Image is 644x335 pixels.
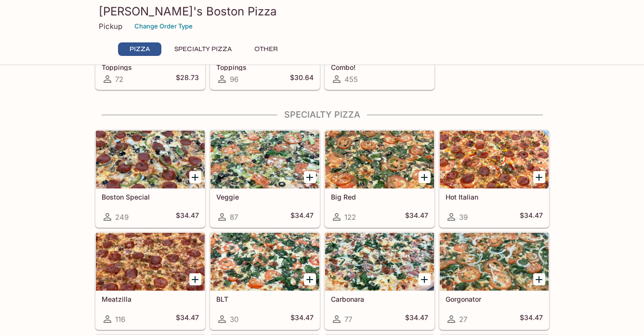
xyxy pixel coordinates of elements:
div: Veggie [210,131,319,188]
button: Add Veggie [304,171,316,183]
button: Change Order Type [130,19,197,34]
h5: Boston Special [102,193,199,201]
h5: Veggie [216,193,314,201]
button: Add Big Red [419,171,431,183]
h5: $34.47 [405,313,428,325]
button: Add Hot Italian [533,171,545,183]
button: Add Boston Special [189,171,201,183]
a: Hot Italian39$34.47 [439,130,549,228]
h5: $34.47 [520,313,543,325]
div: BLT [210,233,319,291]
h5: $34.47 [290,211,314,223]
a: Meatzilla116$34.47 [95,232,205,330]
div: Boston Special [96,131,205,188]
a: Gorgonator27$34.47 [439,232,549,330]
h3: [PERSON_NAME]'s Boston Pizza [99,4,546,19]
h5: $34.47 [290,313,314,325]
div: Carbonara [325,233,434,291]
h5: $34.47 [520,211,543,223]
button: Pizza [118,42,161,56]
h5: Hot Italian [446,193,543,201]
button: Add BLT [304,273,316,285]
button: Add Carbonara [419,273,431,285]
a: Big Red122$34.47 [325,130,434,228]
a: Boston Special249$34.47 [95,130,205,228]
span: 77 [344,315,352,324]
button: Specialty Pizza [169,42,237,56]
h5: $30.64 [290,73,314,85]
span: 39 [459,213,468,222]
span: 87 [230,213,238,222]
h5: $34.47 [176,313,199,325]
span: 455 [344,75,358,84]
a: Veggie87$34.47 [210,130,320,228]
p: Pickup [99,22,122,31]
div: Gorgonator [440,233,549,291]
span: 72 [115,75,123,84]
h5: $34.47 [176,211,199,223]
a: Carbonara77$34.47 [325,232,434,330]
div: Hot Italian [440,131,549,188]
span: 116 [115,315,125,324]
h5: Meatzilla [102,295,199,303]
span: 96 [230,75,238,84]
button: Add Gorgonator [533,273,545,285]
span: 30 [230,315,238,324]
h5: Gorgonator [446,295,543,303]
span: 122 [344,213,356,222]
h5: Carbonara [331,295,428,303]
h5: $28.73 [176,73,199,85]
h5: Big Red [331,193,428,201]
a: BLT30$34.47 [210,232,320,330]
div: Big Red [325,131,434,188]
button: Add Meatzilla [189,273,201,285]
h5: BLT [216,295,314,303]
h5: $34.47 [405,211,428,223]
div: Meatzilla [96,233,205,291]
span: 249 [115,213,129,222]
span: 27 [459,315,467,324]
button: Other [245,42,288,56]
h4: Specialty Pizza [95,109,550,120]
